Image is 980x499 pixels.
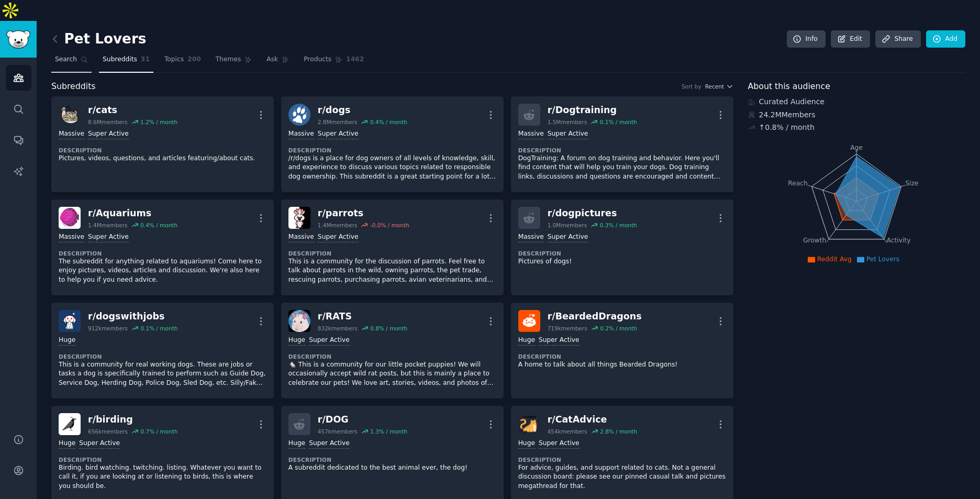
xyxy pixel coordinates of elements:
[518,250,726,257] dt: Description
[518,336,535,346] div: Huge
[59,232,84,242] div: Massive
[288,250,496,257] dt: Description
[370,221,409,229] div: -0.0 % / month
[548,207,637,220] div: r/ dogpictures
[288,104,310,126] img: dogs
[59,456,266,463] dt: Description
[548,428,587,435] div: 454k members
[518,353,726,360] dt: Description
[59,336,75,346] div: Huge
[88,221,128,229] div: 1.4M members
[99,51,153,73] a: Subreddits31
[88,413,177,426] div: r/ birding
[866,256,900,263] span: Pet Lovers
[88,310,177,323] div: r/ dogswithjobs
[263,51,293,73] a: Ask
[51,51,92,73] a: Search
[518,147,726,154] dt: Description
[548,232,588,242] div: Super Active
[600,325,637,332] div: 0.2 % / month
[905,179,918,186] tspan: Size
[548,310,642,323] div: r/ BeardedDragons
[518,154,726,182] p: DogTraining: A forum on dog training and behavior. Here you'll find content that will help you tr...
[59,104,81,126] img: cats
[288,129,314,139] div: Massive
[370,325,407,332] div: 0.8 % / month
[318,428,358,435] div: 457k members
[88,207,177,220] div: r/ Aquariums
[518,129,544,139] div: Massive
[288,439,305,449] div: Huge
[88,325,128,332] div: 912k members
[600,221,637,229] div: 0.3 % / month
[288,463,496,473] p: A subreddit dedicated to the best animal ever, the dog!
[300,51,367,73] a: Products1462
[51,199,274,295] a: Aquariumsr/Aquariums1.4Mmembers0.4% / monthMassiveSuper ActiveDescriptionThe subreddit for anythi...
[346,55,364,64] span: 1462
[212,51,256,73] a: Themes
[103,55,137,64] span: Subreddits
[59,207,81,229] img: Aquariums
[875,30,920,48] a: Share
[803,237,826,244] tspan: Growth
[288,360,496,388] p: 🐁 This is a community for our little pocket puppies! We will occasionally accept wild rat posts, ...
[518,232,544,242] div: Massive
[88,232,129,242] div: Super Active
[748,109,966,120] div: 24.2M Members
[88,104,177,117] div: r/ cats
[59,439,75,449] div: Huge
[600,428,637,435] div: 2.8 % / month
[266,55,278,64] span: Ask
[759,122,815,133] div: ↑ 0.8 % / month
[318,207,409,220] div: r/ parrots
[518,413,540,435] img: CatAdvice
[288,353,496,360] dt: Description
[926,30,965,48] a: Add
[850,144,863,151] tspan: Age
[748,80,830,93] span: About this audience
[88,428,128,435] div: 656k members
[59,310,81,332] img: dogswithjobs
[281,96,504,192] a: dogsr/dogs2.8Mmembers0.4% / monthMassiveSuper ActiveDescription/r/dogs is a place for dog owners ...
[59,353,266,360] dt: Description
[59,147,266,154] dt: Description
[705,83,733,90] button: Recent
[6,30,30,49] img: GummySearch logo
[88,118,128,126] div: 8.6M members
[511,96,733,192] a: r/Dogtraining1.5Mmembers0.1% / monthMassiveSuper ActiveDescriptionDogTraining: A forum on dog tra...
[288,207,310,229] img: parrots
[140,325,177,332] div: 0.1 % / month
[748,96,966,107] div: Curated Audience
[548,325,587,332] div: 719k members
[288,154,496,182] p: /r/dogs is a place for dog owners of all levels of knowledge, skill, and experience to discuss va...
[164,55,184,64] span: Topics
[705,83,724,90] span: Recent
[281,303,504,398] a: RATSr/RATS832kmembers0.8% / monthHugeSuper ActiveDescription🐁 This is a community for our little ...
[140,221,177,229] div: 0.4 % / month
[288,147,496,154] dt: Description
[817,256,852,263] span: Reddit Avg
[318,129,359,139] div: Super Active
[161,51,205,73] a: Topics200
[886,237,910,244] tspan: Activity
[511,303,733,398] a: BeardedDragonsr/BeardedDragons719kmembers0.2% / monthHugeSuper ActiveDescriptionA home to talk ab...
[539,336,580,346] div: Super Active
[59,154,266,163] p: Pictures, videos, questions, and articles featuring/about cats.
[548,104,637,117] div: r/ Dogtraining
[288,257,496,285] p: This is a community for the discussion of parrots. Feel free to talk about parrots in the wild, o...
[548,129,588,139] div: Super Active
[59,250,266,257] dt: Description
[318,232,359,242] div: Super Active
[787,30,826,48] a: Info
[518,257,726,267] p: Pictures of dogs!
[788,179,808,186] tspan: Reach
[304,55,331,64] span: Products
[318,118,358,126] div: 2.8M members
[59,129,84,139] div: Massive
[281,199,504,295] a: parrotsr/parrots1.4Mmembers-0.0% / monthMassiveSuper ActiveDescriptionThis is a community for the...
[518,439,535,449] div: Huge
[548,413,637,426] div: r/ CatAdvice
[318,221,358,229] div: 1.4M members
[682,83,701,90] div: Sort by
[318,104,407,117] div: r/ dogs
